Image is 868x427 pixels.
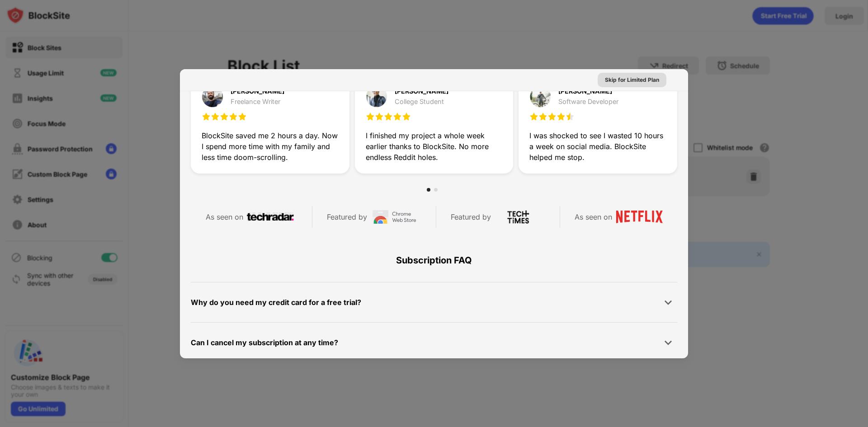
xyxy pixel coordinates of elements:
img: star [220,112,229,121]
img: testimonial-purchase-3.jpg [529,86,551,108]
div: [PERSON_NAME] [231,88,284,94]
img: star [529,112,538,121]
div: Featured by [451,211,491,224]
div: Subscription FAQ [191,239,677,282]
div: Skip for Limited Plan [605,75,659,84]
div: BlockSite saved me 2 hours a day. Now I spend more time with my family and less time doom-scrolling. [202,130,339,163]
img: star [384,112,393,121]
img: techradar [247,210,294,224]
img: chrome-web-store-logo [371,210,418,224]
div: Freelance Writer [231,98,284,105]
img: star [366,112,375,121]
div: I finished my project a whole week earlier thanks to BlockSite. No more endless Reddit holes. [366,130,503,163]
img: star [211,112,220,121]
div: Can I cancel my subscription at any time? [191,336,338,349]
div: I was shocked to see I wasted 10 hours a week on social media. BlockSite helped me stop. [529,130,666,163]
img: star [547,112,557,121]
img: testimonial-purchase-1.jpg [202,86,223,108]
div: Why do you need my credit card for a free trial? [191,296,361,309]
img: star [557,112,566,121]
img: star [393,112,402,121]
div: [PERSON_NAME] [395,88,448,94]
img: star [229,112,238,121]
img: star [202,112,211,121]
img: star [538,112,547,121]
div: As seen on [575,211,612,224]
div: [PERSON_NAME] [558,88,618,94]
img: testimonial-purchase-2.jpg [366,86,387,108]
img: star [238,112,247,121]
img: netflix-logo [616,210,663,224]
img: star [375,112,384,121]
img: star [566,112,575,121]
div: As seen on [206,211,243,224]
img: tech-times [495,210,542,224]
div: College Student [395,98,448,105]
div: Software Developer [558,98,618,105]
img: star [402,112,411,121]
div: Featured by [327,211,367,224]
